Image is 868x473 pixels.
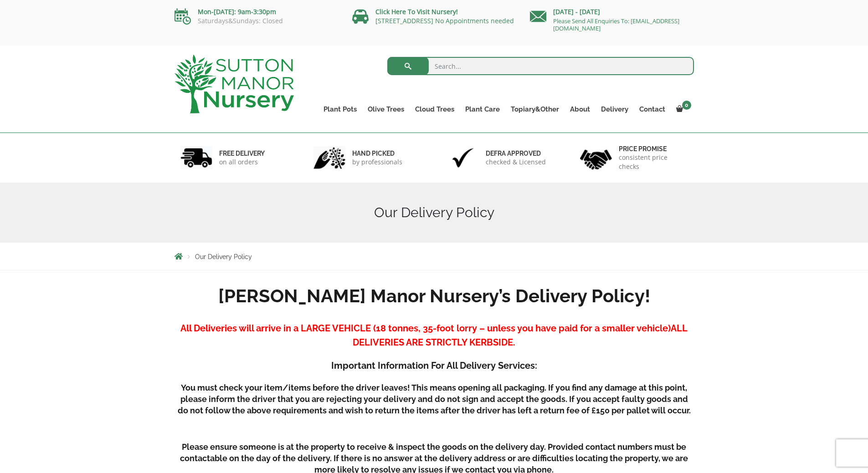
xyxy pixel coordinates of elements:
[682,101,691,110] span: 0
[175,55,294,113] img: logo
[180,146,212,169] img: 1.jpg
[553,17,679,32] a: Please Send All Enquiries To: [EMAIL_ADDRESS][DOMAIN_NAME]
[175,204,694,221] h1: Our Delivery Policy
[175,17,339,25] p: Saturdays&Sundays: Closed
[530,6,694,17] p: [DATE] - [DATE]
[447,146,479,169] img: 3.jpg
[362,103,410,116] a: Olive Trees
[352,149,402,158] h6: hand picked
[219,158,265,167] p: on all orders
[619,145,688,153] h6: Price promise
[175,6,339,17] p: Mon-[DATE]: 9am-3:30pm
[619,153,688,171] p: consistent price checks
[460,103,505,116] a: Plant Care
[375,7,458,16] a: Click Here To Visit Nursery!
[352,158,402,167] p: by professionals
[596,103,634,116] a: Delivery
[175,253,694,260] nav: Breadcrumbs
[387,57,694,75] input: Search...
[175,382,694,416] h5: You must check your item/items before the driver leaves! This means opening all packaging. If you...
[486,149,546,158] h6: Defra approved
[580,144,612,172] img: 4.jpg
[375,16,514,25] a: [STREET_ADDRESS] No Appointments needed
[565,103,596,116] a: About
[195,253,252,260] span: Our Delivery Policy
[331,360,537,371] strong: Important Information For All Delivery Services:
[671,103,694,116] a: 0
[318,103,362,116] a: Plant Pots
[219,149,265,158] h6: FREE DELIVERY
[410,103,460,116] a: Cloud Trees
[634,103,671,116] a: Contact
[313,146,345,169] img: 2.jpg
[505,103,565,116] a: Topiary&Other
[486,158,546,167] p: checked & Licensed
[180,323,671,334] strong: All Deliveries will arrive in a LARGE VEHICLE (18 tonnes, 35-foot lorry – unless you have paid fo...
[218,285,650,306] strong: [PERSON_NAME] Manor Nursery’s Delivery Policy!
